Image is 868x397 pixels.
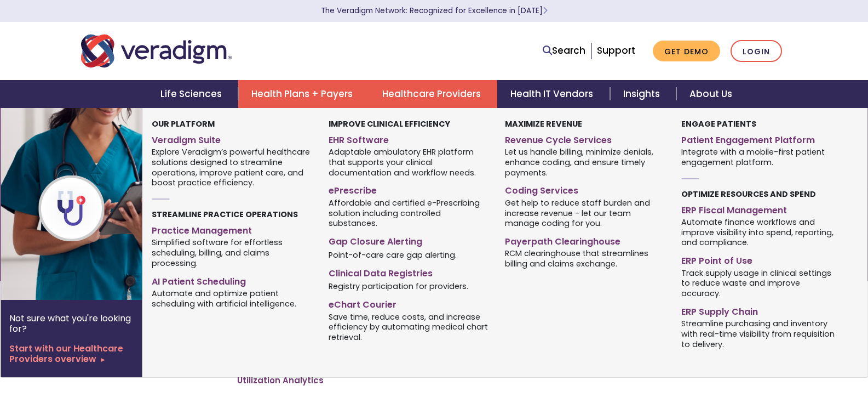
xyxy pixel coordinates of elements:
[505,181,665,197] a: Coding Services
[681,146,841,168] span: Integrate with a mobile-first patient engagement platform.
[681,118,756,129] strong: Engage Patients
[681,201,841,217] a: ERP Fiscal Management
[152,118,215,129] strong: Our Platform
[597,44,635,57] a: Support
[329,146,488,178] span: Adaptable ambulatory EHR platform that supports your clinical documentation and workflow needs.
[152,272,312,288] a: AI Patient Scheduling
[9,343,134,364] a: Start with our Healthcare Providers overview
[681,189,816,200] strong: Optimize Resources and Spend
[329,264,488,280] a: Clinical Data Registries
[152,237,312,269] span: Simplified software for effortless scheduling, billing, and claims processing.
[543,43,585,58] a: Search
[681,318,841,350] span: Streamline purchasing and inventory with real-time visibility from requisition to delivery.
[543,5,548,16] span: Learn More
[681,216,841,248] span: Automate finance workflows and improve visibility into spend, reporting, and compliance.
[321,5,548,16] a: The Veradigm Network: Recognized for Excellence in [DATE]Learn More
[152,209,298,220] strong: Streamline Practice Operations
[9,313,134,334] p: Not sure what you're looking for?
[152,221,312,237] a: Practice Management
[238,80,369,108] a: Health Plans + Payers
[1,108,177,300] img: Healthcare Provider
[369,80,497,108] a: Healthcare Providers
[81,33,232,69] img: Veradigm logo
[237,375,324,386] a: Utilization Analytics
[329,232,488,248] a: Gap Closure Alerting
[610,80,676,108] a: Insights
[676,80,745,108] a: About Us
[329,131,488,146] a: EHR Software
[329,311,488,343] span: Save time, reduce costs, and increase efficiency by automating medical chart retrieval.
[152,146,312,188] span: Explore Veradigm’s powerful healthcare solutions designed to streamline operations, improve patie...
[505,146,665,178] span: Let us handle billing, minimize denials, enhance coding, and ensure timely payments.
[681,131,841,146] a: Patient Engagement Platform
[505,131,665,146] a: Revenue Cycle Services
[505,197,665,229] span: Get help to reduce staff burden and increase revenue - let our team manage coding for you.
[147,80,238,108] a: Life Sciences
[505,248,665,269] span: RCM clearinghouse that streamlines billing and claims exchange.
[152,131,312,146] a: Veradigm Suite
[329,281,468,292] span: Registry participation for providers.
[681,251,841,267] a: ERP Point of Use
[505,232,665,248] a: Payerpath Clearinghouse
[152,287,312,309] span: Automate and optimize patient scheduling with artificial intelligence.
[505,118,582,129] strong: Maximize Revenue
[497,80,610,108] a: Health IT Vendors
[329,249,457,260] span: Point-of-care care gap alerting.
[681,302,841,318] a: ERP Supply Chain
[329,118,450,129] strong: Improve Clinical Efficiency
[653,41,720,62] a: Get Demo
[681,267,841,299] span: Track supply usage in clinical settings to reduce waste and improve accuracy.
[731,40,782,63] a: Login
[329,295,488,311] a: eChart Courier
[329,181,488,197] a: ePrescribe
[329,197,488,229] span: Affordable and certified e-Prescribing solution including controlled substances.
